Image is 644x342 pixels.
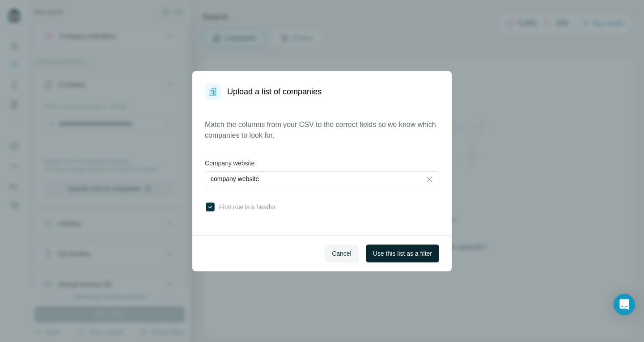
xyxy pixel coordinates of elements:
[227,85,322,98] h1: Upload a list of companies
[205,159,439,168] label: Company website
[211,174,259,183] p: company website
[373,249,432,258] span: Use this list as a filter
[614,294,635,315] div: Open Intercom Messenger
[366,245,439,262] button: Use this list as a filter
[216,203,276,211] span: First row is a header
[205,119,439,141] p: Match the columns from your CSV to the correct fields so we know which companies to look for.
[332,249,352,258] span: Cancel
[325,245,359,262] button: Cancel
